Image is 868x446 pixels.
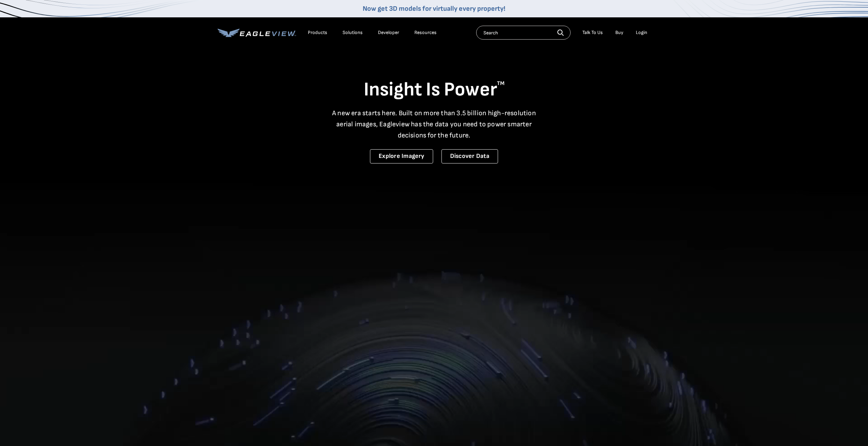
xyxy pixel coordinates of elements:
[343,30,363,36] div: Solutions
[218,78,651,102] h1: Insight Is Power
[308,30,327,36] div: Products
[370,149,433,163] a: Explore Imagery
[615,30,623,36] a: Buy
[363,5,505,13] a: Now get 3D models for virtually every property!
[636,30,647,36] div: Login
[414,30,437,36] div: Resources
[476,26,571,40] input: Search
[441,149,498,163] a: Discover Data
[497,80,505,87] sup: TM
[328,108,540,141] p: A new era starts here. Built on more than 3.5 billion high-resolution aerial images, Eagleview ha...
[582,30,603,36] div: Talk To Us
[378,30,399,36] a: Developer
